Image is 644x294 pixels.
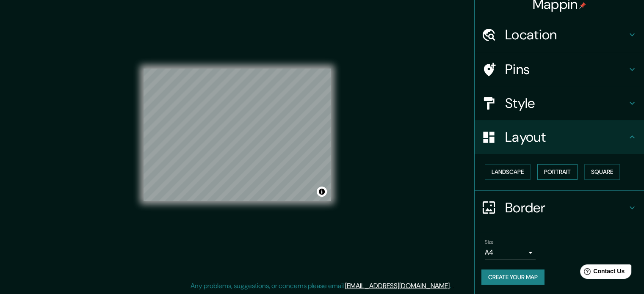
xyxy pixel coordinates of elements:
h4: Style [505,95,627,112]
canvas: Map [144,69,331,201]
iframe: Help widget launcher [569,261,635,285]
img: pin-icon.png [579,2,586,9]
button: Landscape [485,164,531,180]
a: [EMAIL_ADDRESS][DOMAIN_NAME] [345,281,450,290]
div: Layout [475,120,644,154]
label: Size [485,238,494,245]
div: Pins [475,52,644,86]
div: Border [475,191,644,225]
div: Style [475,86,644,120]
button: Square [584,164,620,180]
div: . [452,281,454,291]
h4: Border [505,199,627,216]
div: . [451,281,452,291]
p: Any problems, suggestions, or concerns please email . [191,281,451,291]
div: Location [475,18,644,52]
h4: Pins [505,61,627,78]
button: Portrait [537,164,578,180]
button: Toggle attribution [317,187,327,197]
div: A4 [485,246,536,259]
h4: Location [505,26,627,43]
h4: Layout [505,129,627,146]
button: Create your map [481,269,544,285]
